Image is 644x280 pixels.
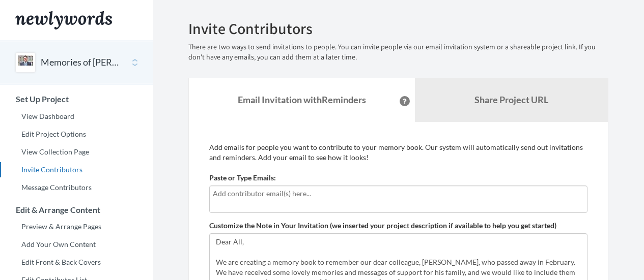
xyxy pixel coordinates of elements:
p: Add emails for people you want to contribute to your memory book. Our system will automatically s... [209,142,587,163]
button: Memories of [PERSON_NAME] [41,56,123,69]
h3: Edit & Arrange Content [1,205,153,214]
strong: Email Invitation with Reminders [238,94,366,105]
p: There are two ways to send invitations to people. You can invite people via our email invitation ... [188,42,608,63]
b: Share Project URL [474,94,548,105]
label: Paste or Type Emails: [209,173,276,183]
img: Newlywords logo [15,11,112,29]
h2: Invite Contributors [188,20,608,37]
input: Add contributor email(s) here... [213,188,584,199]
h3: Set Up Project [1,95,153,104]
label: Customize the Note in Your Invitation (we inserted your project description if available to help ... [209,221,556,231]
